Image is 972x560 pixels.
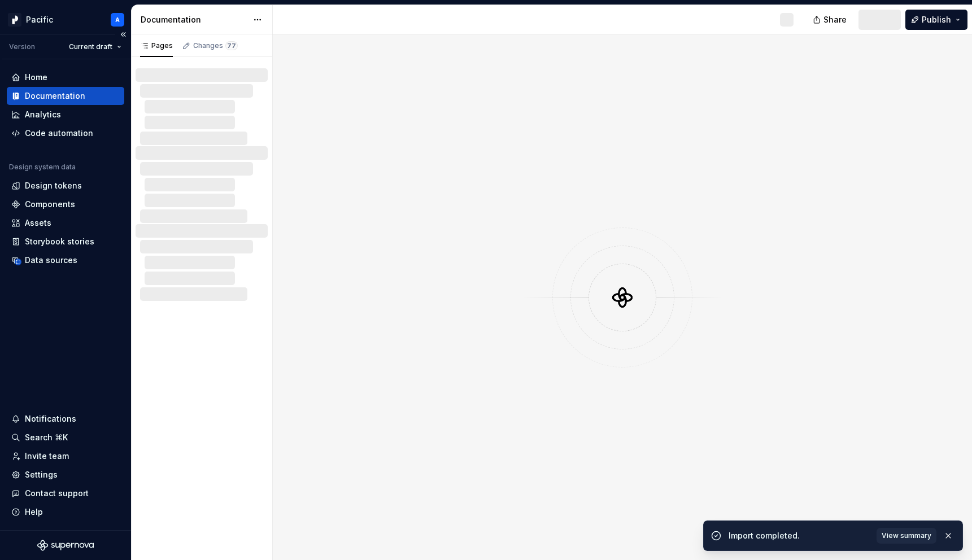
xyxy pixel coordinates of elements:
button: Current draft [64,39,127,55]
div: Version [9,42,35,51]
button: Help [7,503,124,521]
span: Publish [922,14,951,25]
a: Assets [7,214,124,232]
button: View summary [877,528,936,544]
a: Data sources [7,251,124,269]
button: Contact support [7,484,124,502]
span: Current draft [69,42,112,51]
div: Assets [25,217,51,229]
div: Changes [193,41,238,50]
div: A [115,15,120,24]
button: Collapse sidebar [115,27,131,42]
button: PacificA [2,7,129,32]
button: Notifications [7,410,124,428]
div: Analytics [25,109,61,120]
div: Pages [140,41,173,50]
span: 77 [225,41,238,50]
a: Code automation [7,124,124,142]
div: Components [25,199,75,210]
button: Search ⌘K [7,428,124,447]
div: Settings [25,469,58,480]
a: Settings [7,466,124,484]
a: Storybook stories [7,233,124,251]
svg: Supernova Logo [37,540,94,551]
button: Publish [905,10,967,30]
div: Data sources [25,255,77,266]
a: Analytics [7,106,124,124]
img: 8d0dbd7b-a897-4c39-8ca0-62fbda938e11.png [8,13,21,27]
div: Pacific [26,14,53,25]
div: Documentation [141,14,247,25]
div: Code automation [25,128,93,139]
a: Design tokens [7,177,124,195]
div: Invite team [25,450,69,462]
div: Import completed. [729,530,870,541]
span: Share [823,14,847,25]
div: Search ⌘K [25,432,68,443]
div: Documentation [25,90,85,102]
div: Storybook stories [25,236,94,247]
div: Design tokens [25,180,82,191]
div: Design system data [9,163,76,172]
a: Components [7,195,124,213]
button: Share [807,10,854,30]
div: Home [25,72,47,83]
div: Contact support [25,488,89,499]
div: Help [25,506,43,518]
span: View summary [882,531,931,540]
a: Home [7,68,124,86]
div: Notifications [25,413,76,425]
a: Invite team [7,447,124,465]
a: Documentation [7,87,124,105]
